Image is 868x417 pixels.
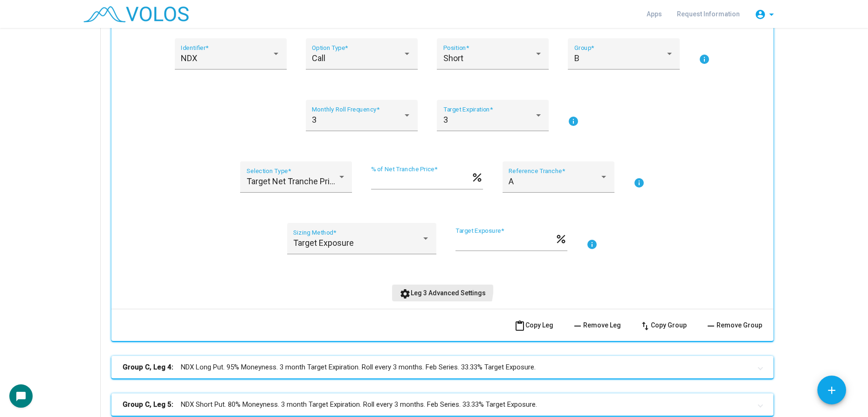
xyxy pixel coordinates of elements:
[400,288,411,299] mat-icon: settings
[586,239,598,250] mat-icon: info
[443,53,463,63] span: Short
[632,317,694,334] button: Copy Group
[443,115,448,125] span: 3
[123,362,173,373] b: Group C, Leg 4:
[400,289,486,297] span: Leg 3 Advanced Settings
[181,53,197,63] span: NDX
[572,321,621,329] span: Remove Leg
[669,6,747,22] a: Request Information
[111,356,773,378] mat-expansion-panel-header: Group C, Leg 4:NDX Long Put. 95% Moneyness. 3 month Target Expiration. Roll every 3 months. Feb S...
[698,317,770,334] button: Remove Group
[639,6,669,22] a: Apps
[123,399,173,410] b: Group C, Leg 5:
[640,321,687,329] span: Copy Group
[634,177,645,188] mat-icon: info
[507,317,561,334] button: Copy Leg
[705,321,762,329] span: Remove Group
[111,38,773,341] div: Group B, Leg 3:NDX Short Call. 100 Target Net Tranche Price. 3 month Target Expiration. Roll ever...
[640,320,651,332] mat-icon: swap_vert
[677,10,740,18] span: Request Information
[514,321,553,329] span: Copy Leg
[755,9,766,20] mat-icon: account_circle
[574,53,579,63] span: B
[647,10,662,18] span: Apps
[555,232,567,243] mat-icon: percent
[111,393,773,416] mat-expansion-panel-header: Group C, Leg 5:NDX Short Put. 80% Moneyness. 3 month Target Expiration. Roll every 3 months. Feb ...
[705,320,716,332] mat-icon: remove
[293,238,354,248] span: Target Exposure
[15,391,27,402] mat-icon: chat_bubble
[509,176,514,186] span: A
[312,115,317,125] span: 3
[568,116,579,127] mat-icon: info
[470,171,483,182] mat-icon: percent
[514,320,525,332] mat-icon: content_paste
[826,384,838,396] mat-icon: add
[247,176,339,186] span: Target Net Tranche Price
[123,362,751,373] mat-panel-title: NDX Long Put. 95% Moneyness. 3 month Target Expiration. Roll every 3 months. Feb Series. 33.33% T...
[572,320,583,332] mat-icon: remove
[817,375,846,404] button: Add icon
[123,399,751,410] mat-panel-title: NDX Short Put. 80% Moneyness. 3 month Target Expiration. Roll every 3 months. Feb Series. 33.33% ...
[565,317,628,334] button: Remove Leg
[312,53,325,63] span: Call
[766,9,777,20] mat-icon: arrow_drop_down
[699,54,710,65] mat-icon: info
[392,285,493,301] button: Leg 3 Advanced Settings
